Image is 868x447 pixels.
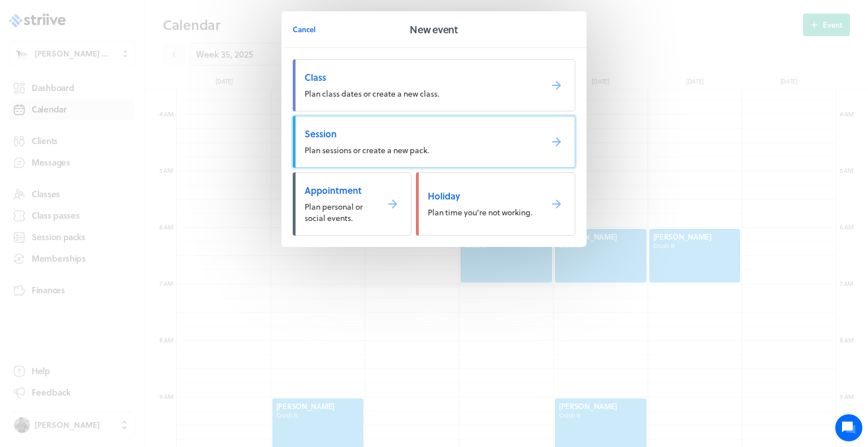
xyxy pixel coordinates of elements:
span: Plan class dates or create a new class. [305,88,439,99]
button: New conversation [18,132,209,154]
span: Plan time you're not working. [428,206,532,218]
span: Plan sessions or create a new pack. [305,144,429,156]
span: Appointment [305,184,368,197]
span: Cancel [293,24,316,34]
span: Session [305,128,532,140]
input: Search articles [33,194,202,217]
span: New conversation [73,138,136,147]
h2: We're here to help. Ask us anything! [17,75,209,111]
iframe: gist-messenger-bubble-iframe [835,414,862,441]
span: Plan personal or social events. [305,201,363,224]
p: Find an answer quickly [15,176,211,189]
span: Class [305,71,532,84]
h2: New event [410,21,458,37]
span: Holiday [428,190,532,202]
h1: Hi [17,55,209,73]
button: Cancel [293,18,316,41]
